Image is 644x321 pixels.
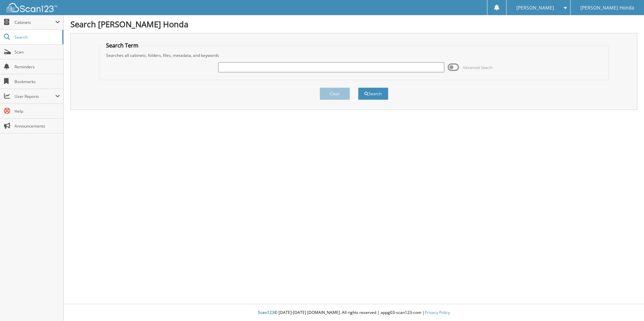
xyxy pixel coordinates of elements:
[580,6,634,10] span: [PERSON_NAME] Honda
[7,3,57,12] img: scan123-logo-white.svg
[14,20,55,25] span: Cabinets
[14,64,60,70] span: Reminders
[70,19,637,30] h1: Search [PERSON_NAME] Honda
[14,123,60,129] span: Announcements
[14,94,55,99] span: User Reports
[103,52,605,58] div: Searches all cabinets, folders, files, metadata, and keywords
[516,6,554,10] span: [PERSON_NAME]
[610,289,644,321] iframe: Chat Widget
[425,310,450,315] a: Privacy Policy
[14,34,59,40] span: Search
[103,42,142,49] legend: Search Term
[320,87,350,100] button: Clear
[358,87,388,100] button: Search
[14,108,60,114] span: Help
[64,305,644,321] div: © [DATE]-[DATE] [DOMAIN_NAME]. All rights reserved | appg03-scan123-com |
[463,65,493,70] span: Advanced Search
[14,79,60,84] span: Bookmarks
[258,310,274,315] span: Scan123
[14,49,60,55] span: Scan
